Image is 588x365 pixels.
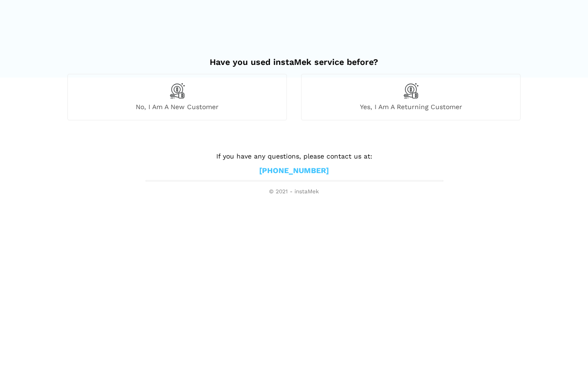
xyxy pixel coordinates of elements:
[146,188,442,196] span: © 2021 - instaMek
[67,48,521,67] h2: Have you used instaMek service before?
[302,103,520,111] span: Yes, I am a returning customer
[259,166,329,176] a: [PHONE_NUMBER]
[68,103,286,111] span: No, I am a new customer
[146,151,442,161] p: If you have any questions, please contact us at:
